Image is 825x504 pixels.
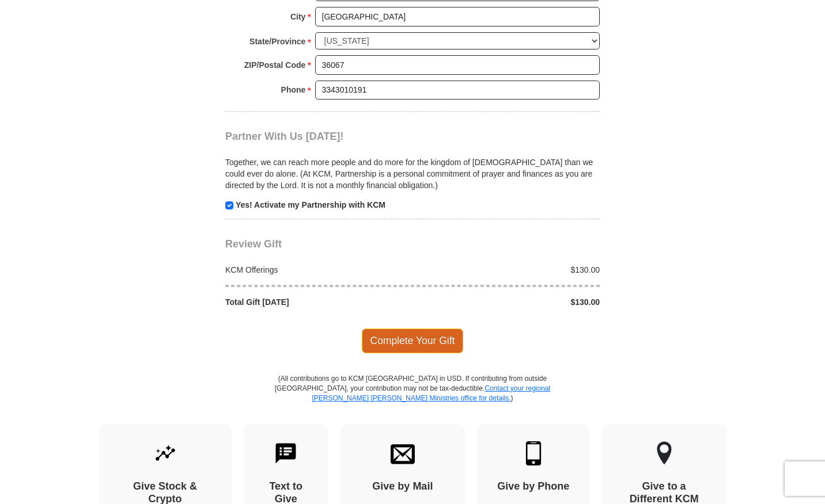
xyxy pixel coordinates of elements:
img: envelope.svg [391,441,415,465]
span: Partner With Us [DATE]! [225,131,344,142]
strong: Yes! Activate my Partnership with KCM [236,200,385,209]
div: Total Gift [DATE] [220,296,413,308]
span: Complete Your Gift [362,329,464,353]
strong: Phone [281,82,306,98]
img: other-region [656,441,672,465]
div: $130.00 [412,264,606,276]
p: Together, we can reach more people and do more for the kingdom of [DEMOGRAPHIC_DATA] than we coul... [225,156,600,191]
strong: ZIP/Postal Code [244,57,306,73]
div: $130.00 [412,296,606,308]
h4: Give by Phone [497,480,570,493]
span: Review Gift [225,238,282,250]
strong: City [290,9,305,25]
img: give-by-stock.svg [153,441,177,465]
h4: Give by Mail [361,480,445,493]
div: KCM Offerings [220,264,413,276]
strong: State/Province [249,33,305,49]
img: text-to-give.svg [274,441,298,465]
img: mobile.svg [521,441,546,465]
a: Contact your regional [PERSON_NAME] [PERSON_NAME] Ministries office for details. [312,384,550,402]
p: (All contributions go to KCM [GEOGRAPHIC_DATA] in USD. If contributing from outside [GEOGRAPHIC_D... [274,374,551,424]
